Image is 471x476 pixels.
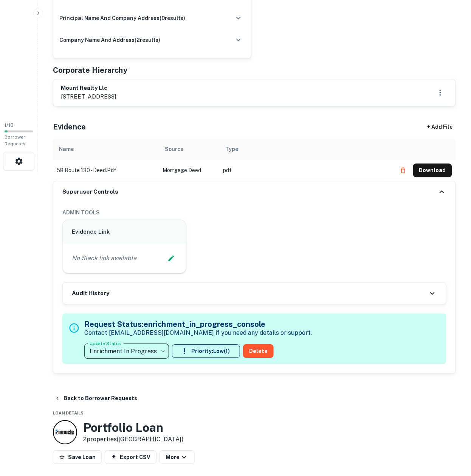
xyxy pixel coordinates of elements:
button: Export CSV [105,451,156,464]
h5: Evidence [53,122,86,133]
td: pdf [219,160,393,181]
div: + Add File [414,121,466,134]
iframe: Chat Widget [433,416,471,452]
button: Save Loan [53,451,102,464]
h6: Audit History [72,290,109,298]
h6: ADMIN TOOLS [62,209,446,217]
p: 2 properties ([GEOGRAPHIC_DATA]) [83,435,183,444]
h5: Corporate Hierarchy [53,65,127,76]
button: Back to Borrower Requests [51,392,140,405]
td: Mortgage Deed [159,160,219,181]
p: Contact [EMAIL_ADDRESS][DOMAIN_NAME] if you need any details or support. [84,329,312,338]
button: Delete file [397,165,410,177]
th: Source [159,139,219,160]
h6: company name and address ( 2 results) [59,36,160,44]
th: Name [53,139,159,160]
h3: Portfolio Loan [83,421,183,435]
button: Download [413,164,452,177]
div: Enrichment In Progress [84,341,169,362]
p: No Slack link available [72,254,136,263]
button: Edit Slack Link [166,253,177,264]
p: [STREET_ADDRESS] [61,92,116,102]
h6: Evidence Link [72,228,177,237]
div: scrollable content [53,139,456,181]
button: More [160,451,195,464]
h6: mount realty llc [61,84,116,93]
h6: Superuser Controls [62,188,118,197]
div: Name [59,145,74,154]
button: Priority:Low(1) [172,345,240,358]
th: Type [219,139,393,160]
td: 58 route 130 - deed.pdf [53,160,159,181]
span: Borrower Requests [5,135,26,147]
h5: Request Status: enrichment_in_progress_console [84,319,312,330]
label: Update Status [90,340,121,347]
div: Source [165,145,183,154]
span: 1 / 10 [5,123,14,128]
button: Delete [243,345,274,358]
span: Loan Details [53,411,84,416]
div: Type [225,145,238,154]
h6: principal name and company address ( 0 results) [59,14,185,22]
